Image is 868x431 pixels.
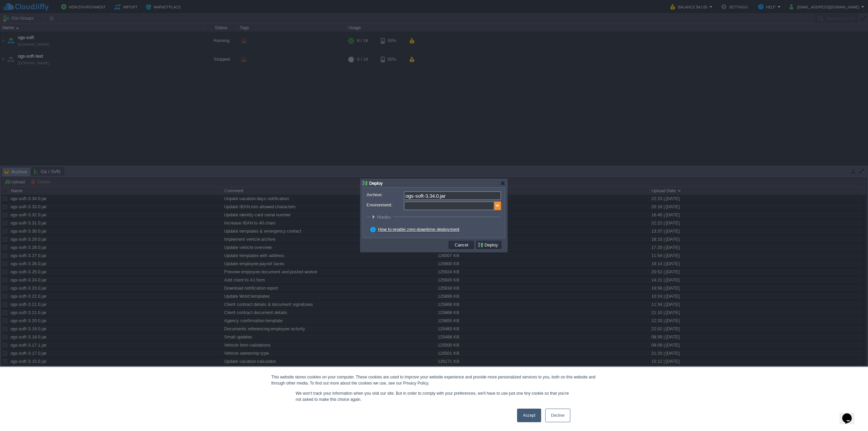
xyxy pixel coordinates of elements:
[517,409,541,422] a: Accept
[453,242,470,248] button: Cancel
[840,404,861,424] iframe: chat widget
[377,214,392,220] span: Hooks
[271,374,597,386] div: This website stores cookies on your computer. These cookies are used to improve your website expe...
[369,181,383,186] span: Deploy
[367,201,403,209] label: Environment:
[545,409,570,422] a: Decline
[378,227,459,232] a: How to enable zero-downtime deployment
[367,191,403,198] label: Archive:
[477,242,500,248] button: Deploy
[296,390,572,403] p: We won't track your information when you visit our site. But in order to comply with your prefere...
